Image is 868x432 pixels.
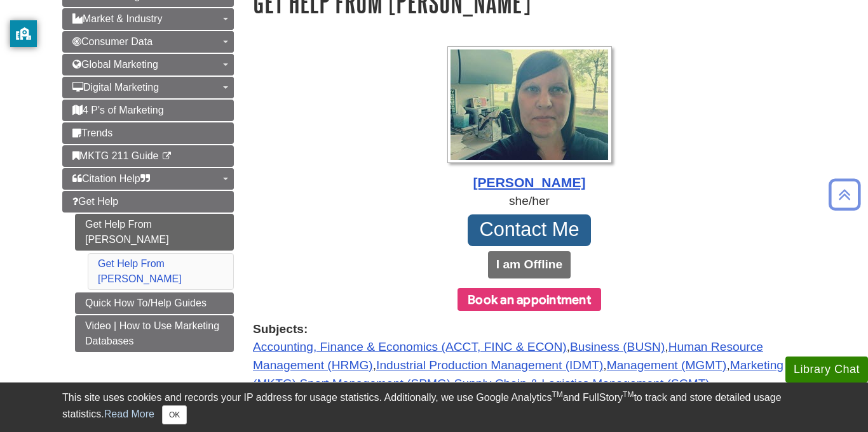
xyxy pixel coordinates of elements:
a: Business (BUSN) [570,340,665,353]
button: Close [162,405,187,424]
span: Citation Help [72,173,150,184]
div: This site uses cookies and records your IP address for usage statistics. Additionally, we use Goo... [62,390,806,424]
a: Sport Management (SPMG) [300,377,451,390]
span: MKTG 211 Guide [72,150,159,161]
a: Industrial Production Management (IDMT) [376,358,603,372]
button: privacy banner [10,20,37,47]
a: Get Help [62,191,234,213]
a: Market & Industry [62,8,234,30]
a: Video | How to Use Marketing Databases [75,315,234,352]
span: 4 P's of Marketing [72,105,164,115]
strong: Subjects: [253,320,806,339]
span: Market & Industry [72,13,162,24]
sup: TM [623,390,634,399]
a: Supply Chain & Logistics Management (SCMT) [454,377,710,390]
div: , , , , , , , [253,320,806,393]
a: Accounting, Finance & Economics (ACCT, FINC & ECON) [253,340,567,353]
span: Trends [72,128,112,138]
b: I am Offline [496,258,562,271]
img: Profile Photo [447,46,612,163]
a: Back to Top [824,186,865,203]
a: Consumer Data [62,31,234,53]
a: Citation Help [62,168,234,190]
a: MKTG 211 Guide [62,145,234,167]
a: Contact Me [468,214,591,246]
a: Read More [104,409,154,419]
div: she/her [253,192,806,211]
a: Trends [62,122,234,144]
a: Quick How To/Help Guides [75,292,234,314]
button: Book an appointment [458,288,601,311]
sup: TM [552,390,562,399]
span: Global Marketing [72,59,158,70]
button: Library Chat [785,357,868,383]
a: 4 P's of Marketing [62,100,234,121]
a: Management (MGMT) [607,358,727,372]
a: Global Marketing [62,54,234,75]
i: This link opens in a new window [161,152,172,160]
a: Get Help From [PERSON_NAME] [75,214,234,251]
a: Digital Marketing [62,77,234,98]
button: I am Offline [488,251,571,278]
div: [PERSON_NAME] [253,173,806,193]
a: Get Help From [PERSON_NAME] [98,258,182,284]
span: Consumer Data [72,36,153,47]
span: Digital Marketing [72,82,159,93]
a: Profile Photo [PERSON_NAME] [253,46,806,193]
span: Get Help [72,196,118,207]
